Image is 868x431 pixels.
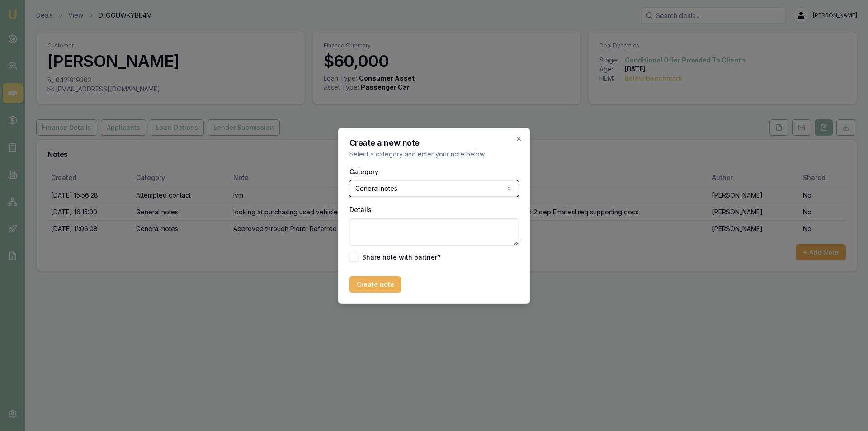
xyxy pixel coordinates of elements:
[362,254,441,260] label: Share note with partner?
[349,150,519,159] p: Select a category and enter your note below.
[349,139,519,147] h2: Create a new note
[349,206,372,213] label: Details
[349,276,401,293] button: Create note
[349,168,378,175] label: Category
